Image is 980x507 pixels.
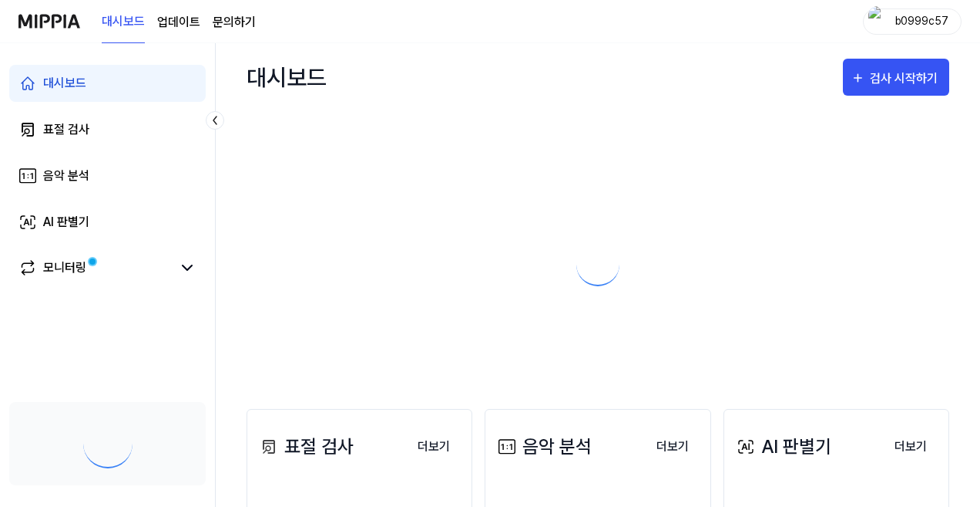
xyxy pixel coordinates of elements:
[405,431,462,462] a: 더보기
[644,431,701,462] a: 더보기
[43,120,89,139] div: 표절 검사
[157,13,200,32] a: 업데이트
[405,431,462,462] button: 더보기
[868,6,887,37] img: profile
[882,431,939,462] a: 더보기
[247,59,327,96] div: 대시보드
[102,1,145,43] a: 대시보드
[9,204,206,241] a: AI 판별기
[213,13,256,32] a: 문의하기
[891,12,951,29] div: b0999c57
[257,433,354,461] div: 표절 검사
[843,59,949,96] button: 검사 시작하기
[9,65,206,102] a: 대시보드
[9,111,206,148] a: 표절 검사
[43,213,89,232] div: AI 판별기
[43,259,86,277] div: 모니터링
[18,259,172,277] a: 모니터링
[644,431,701,462] button: 더보기
[733,433,831,461] div: AI 판별기
[870,69,941,89] div: 검사 시작하기
[9,157,206,194] a: 음악 분석
[882,431,939,462] button: 더보기
[43,167,89,185] div: 음악 분석
[863,8,962,35] button: profileb0999c57
[43,74,86,93] div: 대시보드
[495,433,592,461] div: 음악 분석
